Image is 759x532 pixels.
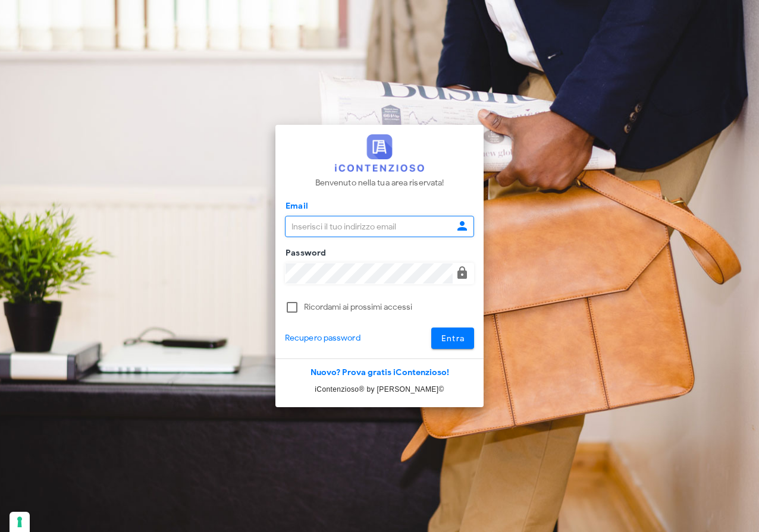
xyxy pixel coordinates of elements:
[285,332,360,345] a: Recupero password
[304,301,474,313] label: Ricordami ai prossimi accessi
[282,247,327,259] label: Password
[10,512,30,532] button: Le tue preferenze relative al consenso per le tecnologie di tracciamento
[275,383,484,395] p: iContenzioso® by [PERSON_NAME]©
[282,200,308,212] label: Email
[431,328,475,349] button: Entra
[441,333,465,344] span: Entra
[286,216,453,237] input: Inserisci il tuo indirizzo email
[310,367,449,377] a: Nuovo? Prova gratis iContenzioso!
[315,177,444,190] p: Benvenuto nella tua area riservata!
